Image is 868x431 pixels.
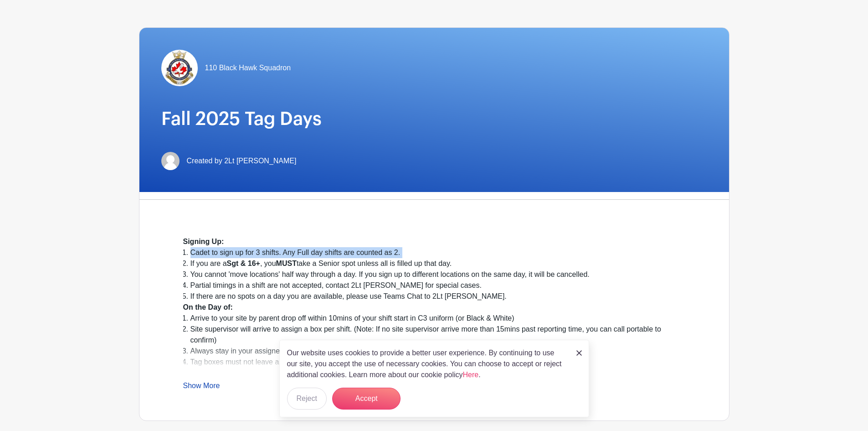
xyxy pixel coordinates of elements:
[287,348,567,380] p: Our website uses cookies to provide a better user experience. By continuing to use our site, you ...
[190,357,685,368] li: Tag boxes must not leave assigned location, and cannot be unattended.
[287,388,327,410] button: Reject
[161,108,707,130] h1: Fall 2025 Tag Days
[187,156,297,166] span: Created by 2Lt [PERSON_NAME]
[183,382,220,393] a: Show More
[190,269,685,280] li: You cannot 'move locations' half way through a day. If you sign up to different locations on the ...
[276,260,297,267] strong: MUST
[161,152,180,170] img: default-ce2991bfa6775e67f084385cd625a349d9dcbb7a52a09fb2fda1e96e2d18dcdb.png
[576,350,582,356] img: close_button-5f87c8562297e5c2d7936805f587ecaba9071eb48480494691a3f1689db116b3.svg
[161,50,198,86] img: Sqn%20Crest.jpg
[183,303,233,311] strong: On the Day of:
[463,371,479,379] a: Here
[190,280,685,291] li: Partial timings in a shift are not accepted, contact 2Lt [PERSON_NAME] for special cases.
[190,258,685,269] li: If you are a , you take a Senior spot unless all is filled up that day.
[190,346,685,357] li: Always stay in your assigned pairs, and location.
[332,388,401,410] button: Accept
[190,247,685,258] li: Cadet to sign up for 3 shifts. Any Full day shifts are counted as 2.
[205,62,291,73] span: 110 Black Hawk Squadron
[190,324,685,346] li: Site supervisor will arrive to assign a box per shift. (Note: If no site supervisor arrive more t...
[227,260,260,267] strong: Sgt & 16+
[183,238,224,245] strong: Signing Up:
[190,313,685,324] li: Arrive to your site by parent drop off within 10mins of your shift start in C3 uniform (or Black ...
[190,368,685,379] li: You must sign out with site supervisors at end of each shift.
[190,291,685,302] li: If there are no spots on a day you are available, please use Teams Chat to 2Lt [PERSON_NAME].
